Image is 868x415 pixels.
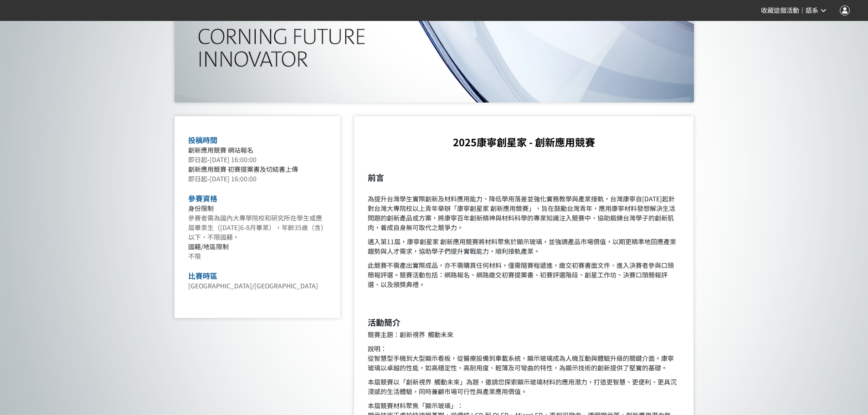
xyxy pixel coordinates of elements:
[188,164,298,174] span: 創新應用競賽 初賽提案書及切結書上傳
[368,184,680,232] p: 為提升台灣學生實際創新及材料應用能力、降低學用落差並強化實務教學與產業接軌，台灣康寧自[DATE]起針對台灣大專院校以上青年舉辦「康寧創星家 創新應用競賽」，旨在鼓勵台灣青年，應用康寧材料發想解...
[188,145,253,154] span: 創新應用競賽 網站報名
[210,174,257,183] span: [DATE] 16:00:00
[368,261,680,289] p: 此競賽不需產出實際成品，亦不需購買任何材料，僅需隨賽程遞進，繳交初賽書面文件、進入決賽者參與口頭簡報評選。競賽活動包括：網路報名、網路繳交初賽提案書、初賽評選階段、創星工作坊、決賽口頭簡報評選、...
[188,213,327,241] span: 參賽者需為國內大專學院校和研究所在學生或應屆畢業生（[DATE]6-8月畢業），年齡35歲（含）以下，不限國籍。
[188,155,207,164] span: 即日起
[188,134,217,145] span: 投稿時間
[368,330,680,339] p: 競賽主題：創新視界 觸動未來
[188,242,229,251] span: 國籍/地區限制
[188,270,217,281] span: 比賽時區
[188,251,201,261] span: 不限
[368,171,384,183] strong: 前言
[368,237,680,256] p: 邁入第11屆，康寧創星家 創新應用競賽將材料聚焦於顯示玻璃，並強調產品市場價值，以期更精準地回應產業趨勢與人才需求，協助學子們提升實戰能力，順利接軌產業。
[453,134,595,149] strong: 2025康寧創星家 - 創新應用競賽
[368,377,680,396] p: 本屆競賽以「創新視界 觸動未來」為題，邀請您探索顯示玻璃材料的應用潛力，打造更智慧、更便利、更具沉浸感的生活體驗，同時兼顧市場可行性與產業應用價值。
[368,344,680,373] p: 說明： 從智慧型手機到大型顯示看板，從醫療設備到車載系統，顯示玻璃成為人機互動與體驗升級的關鍵介面。康寧玻璃以卓越的性能，如高穩定性、高耐用度、輕薄及可彎曲的特性，為顯示技術的創新提供了堅實的基礎。
[188,204,214,213] span: 身份限制
[806,7,818,14] span: 語系
[188,174,207,183] span: 即日起
[368,316,401,328] strong: 活動簡介
[799,6,806,15] span: ｜
[761,7,799,14] span: 收藏這個活動
[207,155,210,164] span: -
[210,155,257,164] span: [DATE] 16:00:00
[207,174,210,183] span: -
[188,193,217,204] span: 參賽資格
[188,281,318,290] span: [GEOGRAPHIC_DATA]/[GEOGRAPHIC_DATA]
